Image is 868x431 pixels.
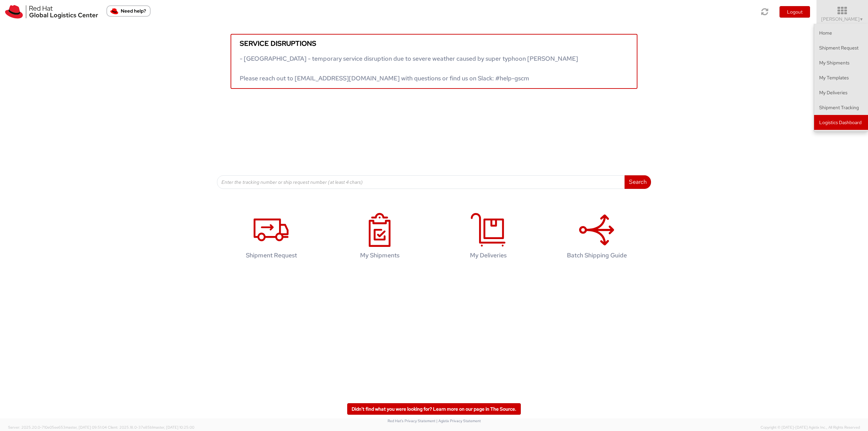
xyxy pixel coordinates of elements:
span: Copyright © [DATE]-[DATE] Agistix Inc., All Rights Reserved [761,425,860,430]
a: My Shipments [814,55,868,70]
button: Search [625,175,651,189]
a: Didn't find what you were looking for? Learn more on our page in The Source. [347,403,521,415]
span: ▼ [860,17,864,22]
a: Red Hat's Privacy Statement [388,418,435,423]
a: My Deliveries [437,206,539,269]
h4: Batch Shipping Guide [553,252,640,259]
h4: Shipment Request [228,252,315,259]
span: master, [DATE] 10:25:00 [153,425,194,430]
span: Server: 2025.20.0-710e05ee653 [8,425,107,430]
img: rh-logistics-00dfa346123c4ec078e1.svg [5,5,98,19]
span: - [GEOGRAPHIC_DATA] - temporary service disruption due to severe weather caused by super typhoon ... [240,55,578,82]
a: Shipment Request [220,206,322,269]
a: Service disruptions - [GEOGRAPHIC_DATA] - temporary service disruption due to severe weather caus... [231,34,637,89]
input: Enter the tracking number or ship request number (at least 4 chars) [217,175,625,189]
a: My Shipments [329,206,431,269]
h4: My Deliveries [445,252,532,259]
span: [PERSON_NAME] [821,16,864,22]
a: My Deliveries [814,85,868,100]
button: Need help? [106,5,151,17]
h4: My Shipments [336,252,423,259]
a: My Templates [814,70,868,85]
a: Home [814,25,868,40]
a: Batch Shipping Guide [546,206,648,269]
h5: Service disruptions [240,40,628,47]
span: Client: 2025.18.0-37e85b1 [108,425,194,430]
button: Logout [780,6,810,18]
a: Logistics Dashboard [814,115,868,130]
a: | Agistix Privacy Statement [436,418,481,423]
span: master, [DATE] 09:51:04 [65,425,107,430]
a: Shipment Tracking [814,100,868,115]
a: Shipment Request [814,40,868,55]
